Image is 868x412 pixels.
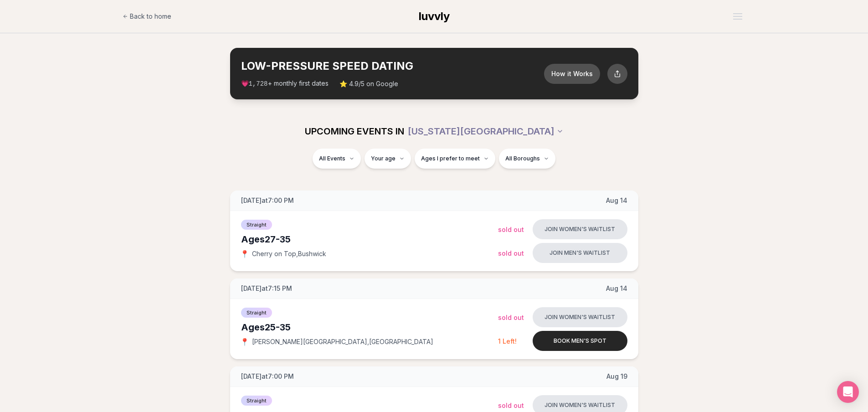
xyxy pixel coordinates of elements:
[365,149,411,169] button: Your age
[249,80,268,88] span: 1,728
[415,149,495,169] button: Ages I prefer to meet
[498,314,524,321] span: Sold Out
[498,402,524,409] span: Sold Out
[241,233,498,246] div: Ages 27-35
[544,64,600,84] button: How it Works
[408,121,564,141] button: [US_STATE][GEOGRAPHIC_DATA]
[241,196,294,205] span: [DATE] at 7:00 PM
[241,372,294,381] span: [DATE] at 7:00 PM
[241,79,329,88] span: 💗 + monthly first dates
[241,396,272,406] span: Straight
[533,307,627,327] button: Join women's waitlist
[252,249,326,258] span: Cherry on Top , Bushwick
[419,9,450,24] a: luvvly
[252,337,433,346] span: [PERSON_NAME][GEOGRAPHIC_DATA] , [GEOGRAPHIC_DATA]
[498,337,517,345] span: 1 Left!
[241,308,272,318] span: Straight
[729,10,746,23] button: Open menu
[505,155,540,162] span: All Boroughs
[533,331,627,351] button: Book men's spot
[837,381,859,403] div: Open Intercom Messenger
[241,321,498,334] div: Ages 25-35
[606,372,627,381] span: Aug 19
[241,284,292,293] span: [DATE] at 7:15 PM
[313,149,361,169] button: All Events
[123,7,171,26] a: Back to home
[498,249,524,257] span: Sold Out
[498,226,524,233] span: Sold Out
[241,220,272,230] span: Straight
[533,219,627,239] button: Join women's waitlist
[130,12,171,21] span: Back to home
[533,243,627,263] button: Join men's waitlist
[606,196,627,205] span: Aug 14
[319,155,345,162] span: All Events
[419,10,450,23] span: luvvly
[339,79,398,88] span: ⭐ 4.9/5 on Google
[241,59,544,73] h2: LOW-PRESSURE SPEED DATING
[241,338,248,345] span: 📍
[606,284,627,293] span: Aug 14
[371,155,395,162] span: Your age
[241,250,248,257] span: 📍
[499,149,555,169] button: All Boroughs
[305,125,404,138] span: UPCOMING EVENTS IN
[421,155,480,162] span: Ages I prefer to meet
